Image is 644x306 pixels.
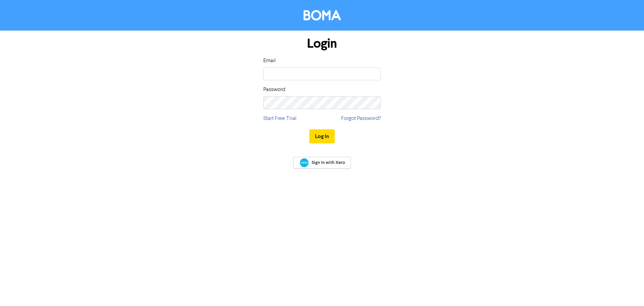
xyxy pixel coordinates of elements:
button: Log In [309,129,335,143]
keeper-lock: Open Keeper Popup [369,70,377,78]
label: Password [263,86,285,94]
h1: Login [263,36,381,51]
span: Sign In with Xero [312,160,345,166]
a: Start Free Trial [263,115,297,123]
img: Xero logo [300,158,309,167]
img: BOMA Logo [304,10,341,20]
a: Sign In with Xero [293,157,351,169]
a: Forgot Password? [341,115,381,123]
label: Email [263,57,276,65]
